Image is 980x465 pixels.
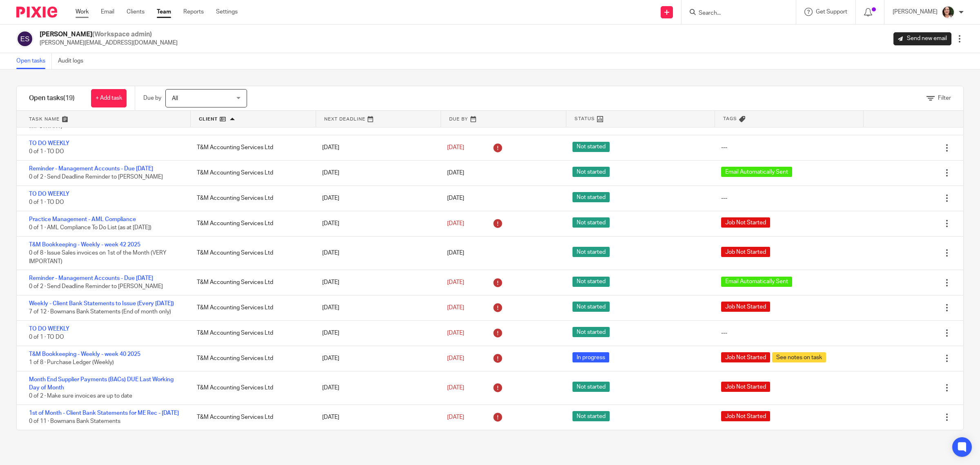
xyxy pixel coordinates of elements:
[29,174,163,180] span: 0 of 2 · Send Deadline Reminder to [PERSON_NAME]
[189,350,314,367] div: T&M Accounting Services Ltd
[29,94,75,103] h1: Open tasks
[572,217,610,228] span: Not started
[942,6,955,19] img: me.jpg
[189,215,314,232] div: T&M Accounting Services Ltd
[572,411,610,421] span: Not started
[29,334,64,340] span: 0 of 1 · TO DO
[721,382,770,392] span: Job Not Started
[447,279,464,285] span: [DATE]
[29,393,132,399] span: 0 of 2 · Make sure invoices are up to date
[143,94,161,102] p: Due by
[189,165,314,181] div: T&M Accounting Services Ltd
[29,149,64,155] span: 0 of 1 · TO DO
[723,115,737,122] span: Tags
[189,139,314,156] div: T&M Accounting Services Ltd
[447,195,464,201] span: [DATE]
[447,414,464,420] span: [DATE]
[575,115,595,122] span: Status
[40,30,178,39] h2: [PERSON_NAME]
[572,277,610,287] span: Not started
[189,190,314,206] div: T&M Accounting Services Ltd
[91,89,127,107] a: + Add task
[101,8,114,16] a: Email
[721,217,770,228] span: Job Not Started
[572,352,609,362] span: In progress
[189,325,314,341] div: T&M Accounting Services Ltd
[772,352,826,362] span: See notes on task
[29,309,171,315] span: 7 of 12 · Bowmans Bank Statements (End of month only)
[314,350,439,367] div: [DATE]
[92,31,152,38] span: (Workspace admin)
[29,166,153,172] a: Reminder - Management Accounts - Due [DATE]
[314,165,439,181] div: [DATE]
[721,194,727,202] div: ---
[29,301,174,306] a: Weekly - Client Bank Statements to Issue (Every [DATE])
[721,167,792,177] span: Email Automatically Sent
[29,250,167,264] span: 0 of 8 · Issue Sales invoices on 1st of the Month (VERY IMPORTANT)
[572,327,610,337] span: Not started
[29,275,153,281] a: Reminder - Management Accounts - Due [DATE]
[189,409,314,425] div: T&M Accounting Services Ltd
[721,247,770,257] span: Job Not Started
[172,96,178,101] span: All
[29,360,114,365] span: 1 of 8 · Purchase Ledger (Weekly)
[447,330,464,336] span: [DATE]
[29,225,151,230] span: 0 of 1 · AML Compliance To Do List (as at [DATE])
[314,274,439,291] div: [DATE]
[314,300,439,316] div: [DATE]
[572,192,610,202] span: Not started
[29,410,179,416] a: 1st of Month - Client Bank Statements for ME Rec - [DATE]
[893,32,951,45] a: Send new email
[447,170,464,176] span: [DATE]
[572,142,610,152] span: Not started
[314,380,439,396] div: [DATE]
[314,190,439,206] div: [DATE]
[572,167,610,177] span: Not started
[29,377,174,391] a: Month End Supplier Payments (BACs) DUE Last Working Day of Month
[157,8,171,16] a: Team
[447,305,464,311] span: [DATE]
[314,325,439,341] div: [DATE]
[29,141,69,146] a: TO DO WEEKLY
[572,247,610,257] span: Not started
[58,53,89,69] a: Audit logs
[721,352,770,362] span: Job Not Started
[189,245,314,261] div: T&M Accounting Services Ltd
[572,382,610,392] span: Not started
[698,10,771,17] input: Search
[40,39,178,47] p: [PERSON_NAME][EMAIL_ADDRESS][DOMAIN_NAME]
[16,30,33,47] img: svg%3E
[29,284,163,290] span: 0 of 2 · Send Deadline Reminder to [PERSON_NAME]
[721,143,727,152] div: ---
[16,7,57,18] img: Pixie
[76,8,89,16] a: Work
[447,355,464,361] span: [DATE]
[127,8,145,16] a: Clients
[29,191,69,197] a: TO DO WEEKLY
[314,139,439,156] div: [DATE]
[29,217,136,222] a: Practice Management - AML Compliance
[189,380,314,396] div: T&M Accounting Services Ltd
[189,274,314,291] div: T&M Accounting Services Ltd
[314,245,439,261] div: [DATE]
[893,8,938,16] p: [PERSON_NAME]
[572,302,610,312] span: Not started
[314,409,439,425] div: [DATE]
[29,199,64,205] span: 0 of 1 · TO DO
[447,221,464,226] span: [DATE]
[189,300,314,316] div: T&M Accounting Services Ltd
[721,329,727,337] div: ---
[816,9,847,15] span: Get Support
[29,242,140,248] a: T&M Bookkeeping - Weekly - week 42 2025
[29,326,69,332] a: TO DO WEEKLY
[447,385,464,391] span: [DATE]
[29,115,167,130] span: 0 of 8 · Issue Sales invoices on 1st of the Month (VERY IMPORTANT)
[216,8,238,16] a: Settings
[938,95,951,101] span: Filter
[63,95,75,101] span: (19)
[721,411,770,421] span: Job Not Started
[29,351,140,357] a: T&M Bookkeeping - Weekly - week 40 2025
[447,250,464,256] span: [DATE]
[314,215,439,232] div: [DATE]
[29,418,120,424] span: 0 of 11 · Bowmans Bank Statements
